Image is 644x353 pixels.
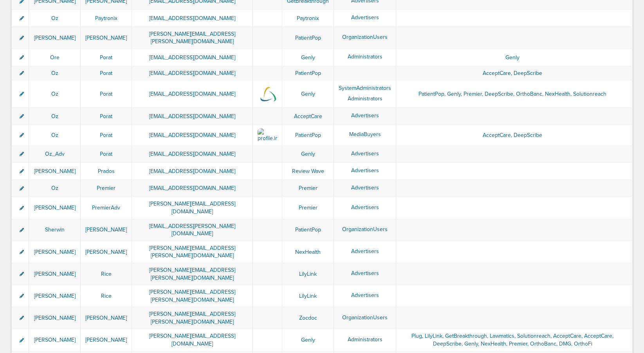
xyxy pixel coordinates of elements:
[351,112,379,119] span: Advertisers
[282,146,334,163] td: Genly
[132,27,253,49] td: [PERSON_NAME][EMAIL_ADDRESS][PERSON_NAME][DOMAIN_NAME]
[29,80,81,108] td: Oz
[29,197,81,219] td: [PERSON_NAME]
[132,241,253,263] td: [PERSON_NAME][EMAIL_ADDRESS][PERSON_NAME][DOMAIN_NAME]
[29,263,81,285] td: [PERSON_NAME]
[351,248,379,255] span: Advertisers
[132,49,253,66] td: [EMAIL_ADDRESS][DOMAIN_NAME]
[29,10,81,27] td: Oz
[282,66,334,80] td: PatientPop
[282,219,334,241] td: PatientPop
[29,108,81,125] td: Oz
[81,219,132,241] td: [PERSON_NAME]
[342,34,388,40] span: OrganizationUsers
[29,146,81,163] td: Oz_Adv
[282,180,334,197] td: Premier
[29,27,81,49] td: [PERSON_NAME]
[282,241,334,263] td: NexHealth
[282,329,334,351] td: Genly
[396,66,632,80] td: AcceptCare, DeepScribe
[282,49,334,66] td: Genly
[396,125,632,146] td: AcceptCare, DeepScribe
[132,80,253,108] td: [EMAIL_ADDRESS][DOMAIN_NAME]
[29,49,81,66] td: Ore
[81,241,132,263] td: [PERSON_NAME]
[351,167,379,174] span: Advertisers
[351,150,379,157] span: Advertisers
[282,285,334,307] td: LilyLink
[29,241,81,263] td: [PERSON_NAME]
[81,146,132,163] td: Porat
[339,85,391,91] span: SystemAdministrators
[81,125,132,146] td: Porat
[132,108,253,125] td: [EMAIL_ADDRESS][DOMAIN_NAME]
[81,10,132,27] td: Paytronix
[81,27,132,49] td: [PERSON_NAME]
[351,270,379,277] span: Advertisers
[132,329,253,351] td: [PERSON_NAME][EMAIL_ADDRESS][DOMAIN_NAME]
[282,125,334,146] td: PatientPop
[81,108,132,125] td: Porat
[29,180,81,197] td: Oz
[348,336,382,343] span: Administrators
[282,10,334,27] td: Paytronix
[81,80,132,108] td: Porat
[81,66,132,80] td: Porat
[81,180,132,197] td: Premier
[81,263,132,285] td: Rice
[282,80,334,108] td: Genly
[132,219,253,241] td: [EMAIL_ADDRESS][PERSON_NAME][DOMAIN_NAME]
[132,10,253,27] td: [EMAIL_ADDRESS][DOMAIN_NAME]
[29,219,81,241] td: Sherwin
[282,197,334,219] td: Premier
[132,197,253,219] td: [PERSON_NAME][EMAIL_ADDRESS][DOMAIN_NAME]
[351,204,379,211] span: Advertisers
[81,329,132,351] td: [PERSON_NAME]
[396,329,632,351] td: Plug, LilyLink, GetBreakthrough, Lawmatics, Solutionreach, AcceptCare, AcceptCare, DeepScribe, Ge...
[81,163,132,180] td: Prados
[351,14,379,21] span: Advertisers
[29,329,81,351] td: [PERSON_NAME]
[351,184,379,191] span: Advertisers
[258,128,277,142] img: profile.img
[282,108,334,125] td: AcceptCare
[132,163,253,180] td: [EMAIL_ADDRESS][DOMAIN_NAME]
[282,307,334,329] td: Zocdoc
[132,263,253,285] td: [PERSON_NAME][EMAIL_ADDRESS][PERSON_NAME][DOMAIN_NAME]
[132,307,253,329] td: [PERSON_NAME][EMAIL_ADDRESS][PERSON_NAME][DOMAIN_NAME]
[81,307,132,329] td: [PERSON_NAME]
[132,285,253,307] td: [PERSON_NAME][EMAIL_ADDRESS][PERSON_NAME][DOMAIN_NAME]
[29,307,81,329] td: [PERSON_NAME]
[396,49,632,66] td: Genly
[348,95,382,102] span: Administrators
[348,53,382,60] span: Administrators
[132,125,253,146] td: [EMAIL_ADDRESS][DOMAIN_NAME]
[282,27,334,49] td: PatientPop
[351,292,379,298] span: Advertisers
[81,285,132,307] td: Rice
[258,84,277,104] img: profile.img
[81,49,132,66] td: Porat
[342,314,388,321] span: OrganizationUsers
[29,285,81,307] td: [PERSON_NAME]
[81,197,132,219] td: PremierAdv
[29,125,81,146] td: Oz
[349,131,381,138] span: MediaBuyers
[132,180,253,197] td: [EMAIL_ADDRESS][DOMAIN_NAME]
[132,146,253,163] td: [EMAIL_ADDRESS][DOMAIN_NAME]
[282,263,334,285] td: LilyLink
[396,80,632,108] td: PatientPop, Genly, Premier, DeepScribe, OrthoBanc, NexHealth, Solutionreach
[342,226,388,233] span: OrganizationUsers
[29,163,81,180] td: [PERSON_NAME]
[132,66,253,80] td: [EMAIL_ADDRESS][DOMAIN_NAME]
[29,66,81,80] td: Oz
[282,163,334,180] td: Review Wave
